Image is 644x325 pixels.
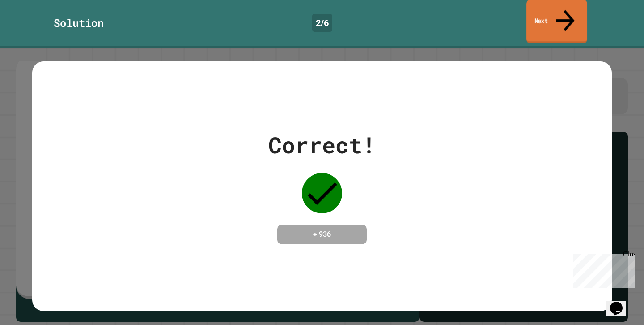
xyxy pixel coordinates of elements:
iframe: chat widget [606,289,635,316]
div: Solution [54,15,104,31]
div: 2 / 6 [312,14,332,32]
h4: + 936 [286,229,358,240]
iframe: chat widget [570,250,635,288]
div: Correct! [268,128,376,162]
div: Chat with us now!Close [4,4,62,57]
